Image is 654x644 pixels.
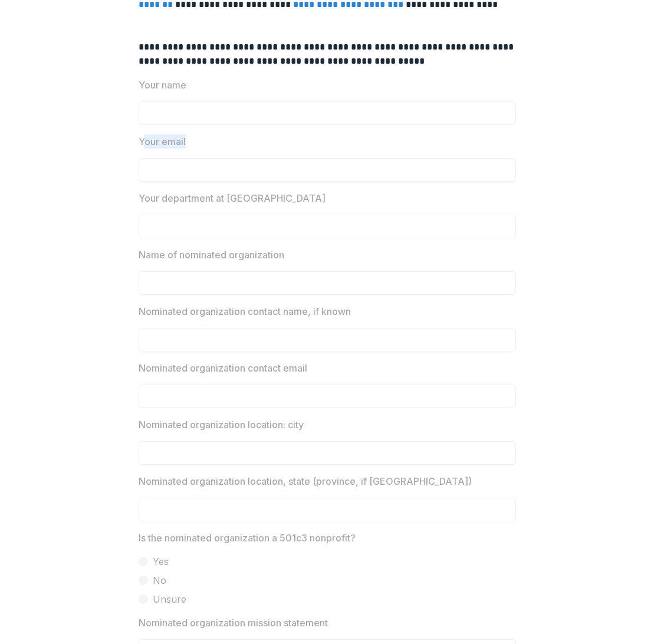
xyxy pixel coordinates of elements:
[139,191,326,205] p: Your department at [GEOGRAPHIC_DATA]
[139,616,328,630] p: Nominated organization mission statement
[139,418,304,432] p: Nominated organization location: city
[153,554,169,569] span: Yes
[139,248,284,262] p: Name of nominated organization
[139,531,356,545] p: Is the nominated organization a 501c3 nonprofit?
[139,78,186,92] p: Your name
[139,134,186,149] p: Your email
[139,304,351,318] p: Nominated organization contact name, if known
[139,474,472,488] p: Nominated organization location, state (province, if [GEOGRAPHIC_DATA])
[139,361,307,375] p: Nominated organization contact email
[153,592,186,606] span: Unsure
[153,573,166,587] span: No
